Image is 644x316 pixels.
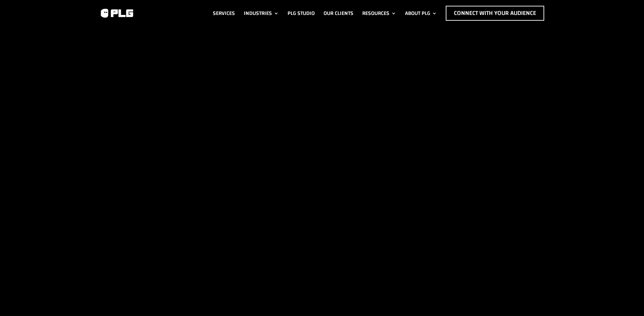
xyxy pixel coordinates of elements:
a: Connect with Your Audience [446,6,544,21]
a: PLG Studio [288,6,315,21]
a: Services [213,6,235,21]
a: Resources [362,6,396,21]
a: About PLG [405,6,437,21]
a: Industries [244,6,279,21]
a: Our Clients [324,6,353,21]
